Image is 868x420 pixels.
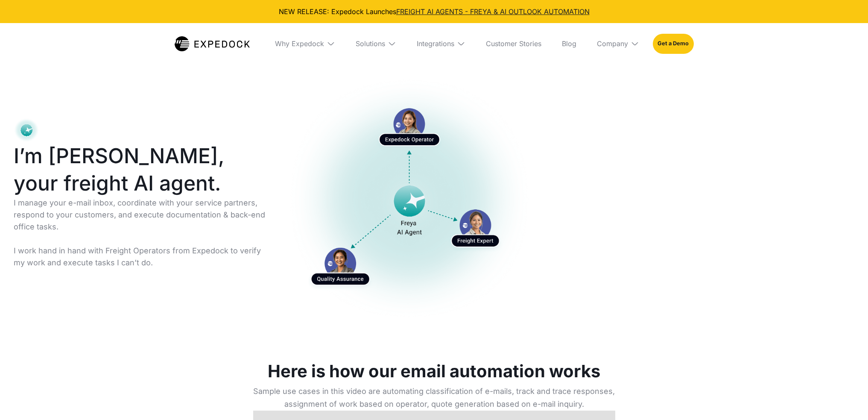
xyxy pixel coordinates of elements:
[7,7,861,16] div: NEW RELEASE: Expedock Launches
[410,23,472,64] div: Integrations
[356,39,385,48] div: Solutions
[286,75,533,322] a: open lightbox
[349,23,403,64] div: Solutions
[479,23,548,64] a: Customer Stories
[14,197,272,269] p: I manage your e-mail inbox, coordinate with your service partners, respond to your customers, and...
[14,142,272,197] h1: I’m [PERSON_NAME], your freight AI agent.
[597,39,628,48] div: Company
[268,361,600,382] h1: Here is how our email automation works
[555,23,583,64] a: Blog
[275,39,324,48] div: Why Expedock
[268,23,342,64] div: Why Expedock
[253,385,615,411] p: Sample use cases in this video are automating classification of e-mails, track and trace response...
[653,34,693,53] a: Get a Demo
[590,23,646,64] div: Company
[396,7,590,16] a: FREIGHT AI AGENTS - FREYA & AI OUTLOOK AUTOMATION
[417,39,454,48] div: Integrations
